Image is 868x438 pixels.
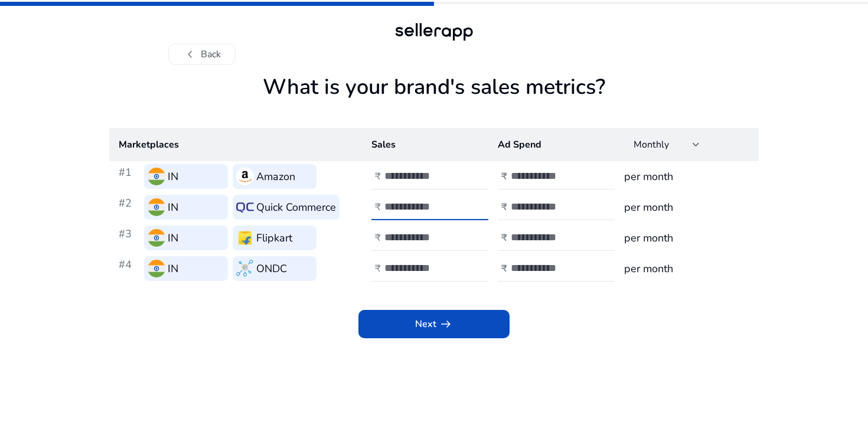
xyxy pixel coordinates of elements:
[501,263,507,274] h4: ₹
[362,128,488,161] th: Sales
[624,199,749,215] h3: per month
[375,233,381,244] h4: ₹
[119,164,139,189] h3: #1
[488,128,615,161] th: Ad Spend
[624,168,749,185] h3: per month
[634,138,669,151] span: Monthly
[109,74,759,128] h1: What is your brand's sales metrics?
[501,202,507,213] h4: ₹
[168,199,178,215] h3: IN
[375,171,381,182] h4: ₹
[168,260,178,277] h3: IN
[183,47,197,61] span: chevron_left
[358,310,510,338] button: Nextarrow_right_alt
[148,168,165,185] img: in.svg
[119,195,139,220] h3: #2
[624,260,749,277] h3: per month
[439,317,453,331] span: arrow_right_alt
[256,168,295,185] h3: Amazon
[415,317,453,331] span: Next
[168,168,178,185] h3: IN
[256,230,292,246] h3: Flipkart
[168,44,236,65] button: chevron_leftBack
[168,230,178,246] h3: IN
[501,233,507,244] h4: ₹
[501,171,507,182] h4: ₹
[109,128,362,161] th: Marketplaces
[624,230,749,246] h3: per month
[375,263,381,274] h4: ₹
[256,199,336,215] h3: Quick Commerce
[148,260,165,277] img: in.svg
[256,260,287,277] h3: ONDC
[148,229,165,247] img: in.svg
[119,225,139,250] h3: #3
[375,202,381,213] h4: ₹
[148,198,165,216] img: in.svg
[119,256,139,281] h3: #4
